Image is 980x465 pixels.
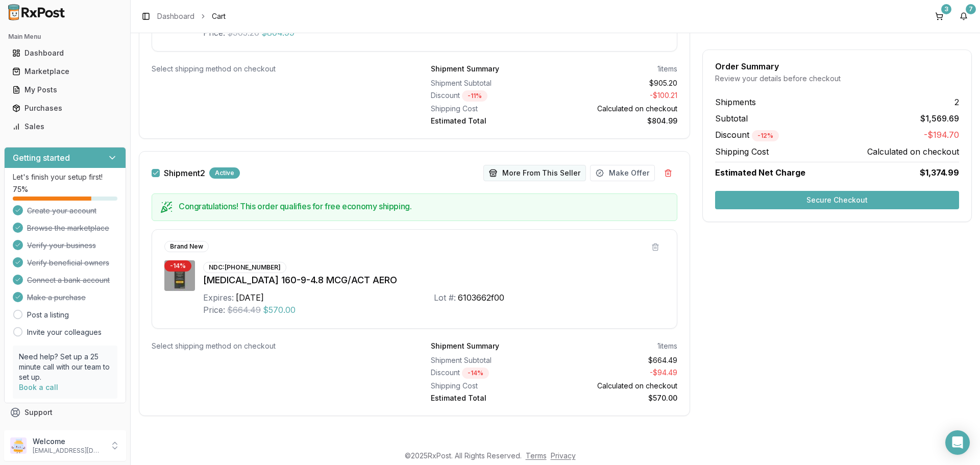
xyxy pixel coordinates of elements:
div: $804.99 [558,116,678,126]
p: Welcome [33,436,104,447]
div: Select shipping method on checkout [152,64,398,74]
div: Calculated on checkout [558,381,678,391]
a: Book a call [19,383,58,391]
div: 7 [966,4,976,14]
div: Discount [431,368,550,379]
span: Estimated Net Charge [715,167,805,178]
a: Dashboard [157,11,194,21]
div: Sales [12,121,118,132]
span: Subtotal [715,112,748,125]
button: Marketplace [4,63,126,80]
div: Marketplace [12,66,118,77]
h5: Congratulations! This order qualifies for free economy shipping. [179,202,669,210]
div: Shipment Subtotal [431,355,550,365]
div: - 14 % [462,368,489,379]
button: Support [4,403,126,422]
div: - $100.21 [558,90,678,102]
nav: breadcrumb [157,11,226,21]
a: Sales [8,117,122,136]
span: $1,374.99 [920,166,959,179]
button: More From This Seller [483,165,586,181]
span: Connect a bank account [27,275,110,285]
img: Breztri Aerosphere 160-9-4.8 MCG/ACT AERO [164,260,195,291]
div: Shipment Summary [431,341,499,351]
div: Estimated Total [431,393,550,403]
div: $570.00 [558,393,678,403]
div: $905.20 [558,78,678,88]
a: Terms [526,451,547,460]
div: 1 items [657,341,677,351]
a: Post a listing [27,310,69,320]
a: Invite your colleagues [27,327,102,337]
p: [EMAIL_ADDRESS][DOMAIN_NAME] [33,447,104,455]
a: Purchases [8,99,122,117]
div: $664.49 [558,355,678,365]
img: RxPost Logo [4,4,69,20]
div: Shipment Subtotal [431,78,550,88]
label: Shipment 2 [164,169,205,177]
div: NDC: [PHONE_NUMBER] [203,262,286,273]
div: Shipping Cost [431,104,550,114]
button: Purchases [4,100,126,116]
span: Feedback [24,426,59,436]
div: Order Summary [715,62,959,70]
div: - 14 % [164,260,191,272]
div: Calculated on checkout [558,104,678,114]
button: Dashboard [4,45,126,61]
div: Price: [203,304,225,316]
span: Discount [715,130,779,140]
div: Expires: [203,291,234,304]
span: 2 [954,96,959,108]
div: Discount [431,90,550,102]
span: Shipments [715,96,756,108]
div: - 11 % [462,90,487,102]
button: My Posts [4,82,126,98]
button: Secure Checkout [715,191,959,209]
span: Cart [212,11,226,21]
div: My Posts [12,85,118,95]
div: Select shipping method on checkout [152,341,398,351]
p: Let's finish your setup first! [13,172,117,182]
span: Verify your business [27,240,96,251]
div: - 12 % [752,130,779,141]
div: [DATE] [236,291,264,304]
a: Privacy [551,451,576,460]
span: Shipping Cost [715,145,769,158]
span: Browse the marketplace [27,223,109,233]
button: Make Offer [590,165,655,181]
div: 3 [941,4,951,14]
button: 7 [955,8,972,25]
a: Marketplace [8,62,122,81]
div: Active [209,167,240,179]
div: Purchases [12,103,118,113]
div: Shipment Summary [431,64,499,74]
span: Verify beneficial owners [27,258,109,268]
div: Estimated Total [431,116,550,126]
p: Need help? Set up a 25 minute call with our team to set up. [19,352,111,382]
span: Create your account [27,206,96,216]
span: $1,569.69 [920,112,959,125]
button: 3 [931,8,947,25]
h2: Main Menu [8,33,122,41]
div: - $94.49 [558,368,678,379]
div: Dashboard [12,48,118,58]
div: Brand New [164,241,209,252]
span: -$194.70 [924,129,959,141]
div: Open Intercom Messenger [945,430,970,455]
button: Sales [4,118,126,135]
div: Review your details before checkout [715,74,959,84]
a: My Posts [8,81,122,99]
img: User avatar [10,437,27,454]
span: $570.00 [263,304,296,316]
div: 6103662f00 [458,291,504,304]
a: Dashboard [8,44,122,62]
span: 75 % [13,184,28,194]
span: $664.49 [227,304,261,316]
div: 1 items [657,64,677,74]
div: Lot #: [434,291,456,304]
div: Shipping Cost [431,381,550,391]
button: Feedback [4,422,126,440]
h3: Getting started [13,152,70,164]
div: [MEDICAL_DATA] 160-9-4.8 MCG/ACT AERO [203,273,665,287]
